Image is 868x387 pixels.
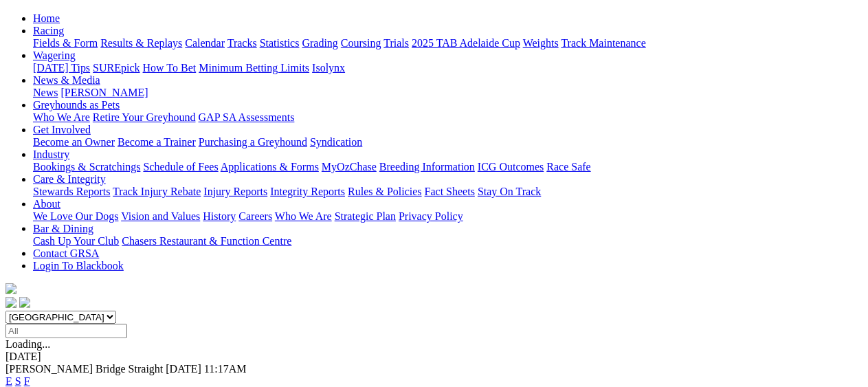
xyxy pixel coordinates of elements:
[33,62,863,74] div: Wagering
[199,62,309,74] a: Minimum Betting Limits
[93,111,196,123] a: Retire Your Greyhound
[93,62,140,74] a: SUREpick
[275,210,332,222] a: Who We Are
[60,87,148,98] a: [PERSON_NAME]
[33,186,110,197] a: Stewards Reports
[348,186,422,197] a: Rules & Policies
[5,324,127,338] input: Select date
[383,37,409,49] a: Trials
[310,136,362,148] a: Syndication
[33,12,60,24] a: Home
[33,37,98,49] a: Fields & Form
[19,297,30,308] img: twitter.svg
[24,375,30,387] a: F
[203,210,236,222] a: History
[100,37,182,49] a: Results & Replays
[33,37,863,49] div: Racing
[33,223,93,234] a: Bar & Dining
[33,260,124,272] a: Login To Blackbook
[33,186,863,198] div: Care & Integrity
[143,161,218,173] a: Schedule of Fees
[199,111,295,123] a: GAP SA Assessments
[379,161,475,173] a: Breeding Information
[33,111,90,123] a: Who We Are
[221,161,319,173] a: Applications & Forms
[33,111,863,124] div: Greyhounds as Pets
[5,338,50,350] span: Loading...
[478,186,541,197] a: Stay On Track
[33,235,119,247] a: Cash Up Your Club
[270,186,345,197] a: Integrity Reports
[33,136,115,148] a: Become an Owner
[302,37,338,49] a: Grading
[166,363,201,375] span: [DATE]
[33,87,863,99] div: News & Media
[341,37,381,49] a: Coursing
[561,37,646,49] a: Track Maintenance
[322,161,377,173] a: MyOzChase
[143,62,197,74] a: How To Bet
[33,210,863,223] div: About
[33,198,60,210] a: About
[335,210,396,222] a: Strategic Plan
[33,235,863,247] div: Bar & Dining
[399,210,463,222] a: Privacy Policy
[33,148,69,160] a: Industry
[33,161,140,173] a: Bookings & Scratchings
[425,186,475,197] a: Fact Sheets
[312,62,345,74] a: Isolynx
[260,37,300,49] a: Statistics
[33,87,58,98] a: News
[33,25,64,36] a: Racing
[33,173,106,185] a: Care & Integrity
[33,161,863,173] div: Industry
[199,136,307,148] a: Purchasing a Greyhound
[523,37,559,49] a: Weights
[15,375,21,387] a: S
[122,235,291,247] a: Chasers Restaurant & Function Centre
[5,363,163,375] span: [PERSON_NAME] Bridge Straight
[33,124,91,135] a: Get Involved
[33,136,863,148] div: Get Involved
[204,363,247,375] span: 11:17AM
[113,186,201,197] a: Track Injury Rebate
[227,37,257,49] a: Tracks
[33,62,90,74] a: [DATE] Tips
[238,210,272,222] a: Careers
[203,186,267,197] a: Injury Reports
[33,99,120,111] a: Greyhounds as Pets
[33,49,76,61] a: Wagering
[5,297,16,308] img: facebook.svg
[5,351,863,363] div: [DATE]
[5,375,12,387] a: E
[121,210,200,222] a: Vision and Values
[33,74,100,86] a: News & Media
[33,210,118,222] a: We Love Our Dogs
[185,37,225,49] a: Calendar
[118,136,196,148] a: Become a Trainer
[33,247,99,259] a: Contact GRSA
[478,161,544,173] a: ICG Outcomes
[546,161,590,173] a: Race Safe
[412,37,520,49] a: 2025 TAB Adelaide Cup
[5,283,16,294] img: logo-grsa-white.png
